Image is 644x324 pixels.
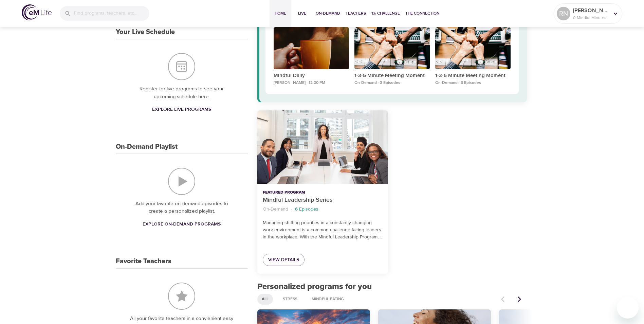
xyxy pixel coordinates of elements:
span: Home [272,10,289,17]
div: All [257,294,273,305]
p: Register for live programs to see your upcoming schedule here. [129,85,234,101]
span: Explore Live Programs [152,105,211,114]
button: 1-3-5 Minute Meeting Moment [435,27,511,72]
p: Add your favorite on-demand episodes to create a personalized playlist. [129,200,234,215]
p: 6 Episodes [295,206,318,213]
p: Managing shifting priorities in a constantly changing work environment is a common challenge faci... [263,219,383,241]
img: Favorite Teachers [168,283,195,310]
button: Mindful Leadership Series [257,110,388,184]
li: · [291,205,292,214]
img: Your Live Schedule [168,53,195,80]
a: Explore On-Demand Programs [140,218,223,231]
p: On-Demand [263,206,288,213]
span: Explore On-Demand Programs [143,220,221,229]
p: 1-3-5 Minute Meeting Moment [354,72,430,80]
h3: Favorite Teachers [116,257,171,265]
span: The Connection [405,10,439,17]
div: RN [557,7,570,20]
div: Mindful Eating [307,294,348,305]
span: Mindful Eating [308,296,348,302]
span: 1% Challenge [371,10,400,17]
img: On-Demand Playlist [168,168,195,195]
button: Mindful Daily [274,27,349,72]
h3: Your Live Schedule [116,28,175,36]
span: Live [294,10,310,17]
button: Next items [512,292,527,307]
p: 1-3-5 Minute Meeting Moment [435,72,511,80]
p: On-Demand · 3 Episodes [354,80,430,86]
p: Mindful Leadership Series [263,196,383,205]
span: All [258,296,273,302]
a: View Details [263,254,305,266]
p: Featured Program [263,190,383,196]
a: Explore Live Programs [149,103,214,116]
p: Mindful Daily [274,72,349,80]
input: Find programs, teachers, etc... [74,6,149,21]
nav: breadcrumb [263,205,383,214]
iframe: Button to launch messaging window [617,297,639,319]
img: logo [22,4,52,20]
p: 0 Mindful Minutes [573,15,609,21]
h3: On-Demand Playlist [116,143,178,151]
span: View Details [268,256,299,264]
p: On-Demand · 3 Episodes [435,80,511,86]
p: [PERSON_NAME] · 12:00 PM [274,80,349,86]
span: On-Demand [316,10,340,17]
p: [PERSON_NAME] [573,6,609,15]
span: Teachers [346,10,366,17]
button: 1-3-5 Minute Meeting Moment [354,27,430,72]
h2: Personalized programs for you [257,282,527,292]
span: Stress [279,296,301,302]
div: Stress [278,294,302,305]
